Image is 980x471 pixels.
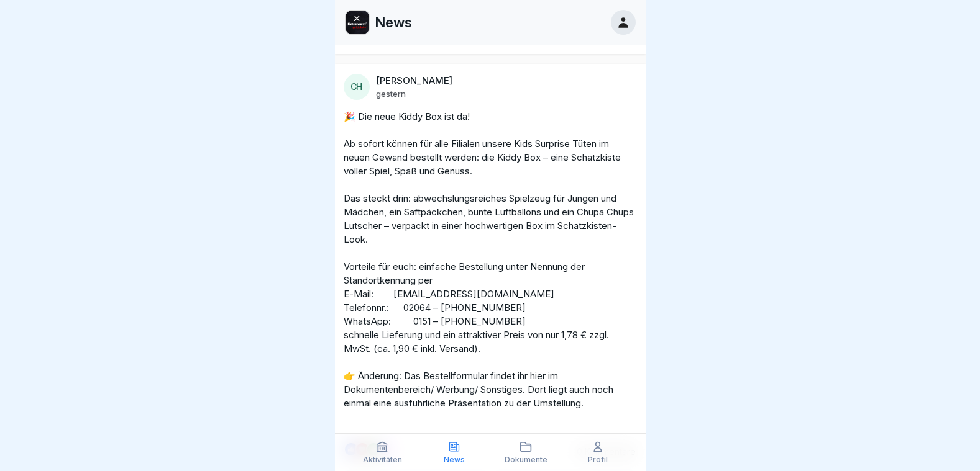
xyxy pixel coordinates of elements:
[588,455,608,464] p: Profil
[376,89,406,99] p: gestern
[444,455,465,464] p: News
[344,110,637,410] p: 🎉 Die neue Kiddy Box ist da! Ab sofort können für alle Filialen unsere Kids Surprise Tüten im neu...
[363,455,402,464] p: Aktivitäten
[376,75,452,86] p: [PERSON_NAME]
[346,11,369,34] img: gjmq4gn0gq16rusbtbfa9wpn.png
[505,455,547,464] p: Dokumente
[344,74,370,100] div: CH
[375,14,412,30] p: News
